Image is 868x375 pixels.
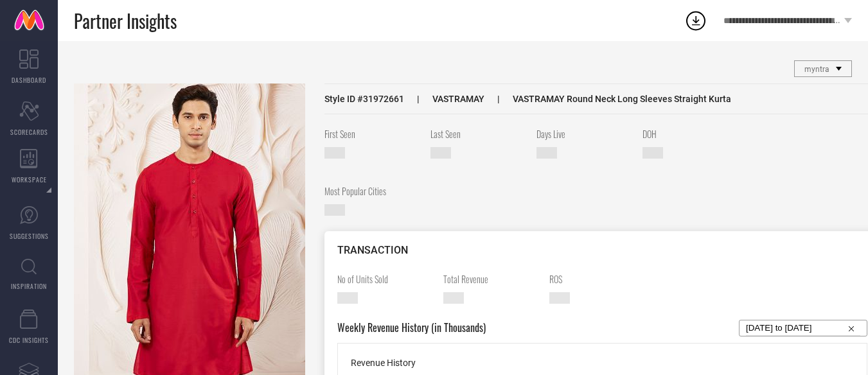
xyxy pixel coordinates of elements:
span: — [324,204,345,216]
span: No of Units Sold [337,272,434,286]
span: Days Live [536,127,633,141]
span: — [337,292,358,304]
span: CDC INSIGHTS [9,335,49,345]
input: Select... [746,320,860,336]
span: INSPIRATION [11,281,47,291]
span: Last Seen [430,127,527,141]
span: myntra [804,65,829,74]
span: Total Revenue [443,272,540,286]
span: — [549,292,570,304]
span: WORKSPACE [12,175,47,184]
span: DOH [642,127,739,141]
span: First Seen [324,127,421,141]
span: — [443,292,464,304]
span: [DATE] [324,147,345,159]
span: — [642,147,663,159]
span: Most Popular Cities [324,184,421,198]
div: TRANSACTION [337,244,867,256]
span: Weekly Revenue History (in Thousands) [337,320,486,336]
span: VASTRAMAY Round Neck Long Sleeves Straight Kurta [484,94,731,104]
span: SCORECARDS [10,127,48,137]
span: Style ID # 31972661 [324,94,404,104]
span: Partner Insights [74,8,177,34]
div: Open download list [684,9,707,32]
span: DASHBOARD [12,75,46,85]
span: [DATE] [430,147,451,159]
span: VASTRAMAY [404,94,484,104]
span: Revenue History [351,358,416,368]
span: SUGGESTIONS [10,231,49,241]
span: — [536,147,557,159]
span: ROS [549,272,646,286]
